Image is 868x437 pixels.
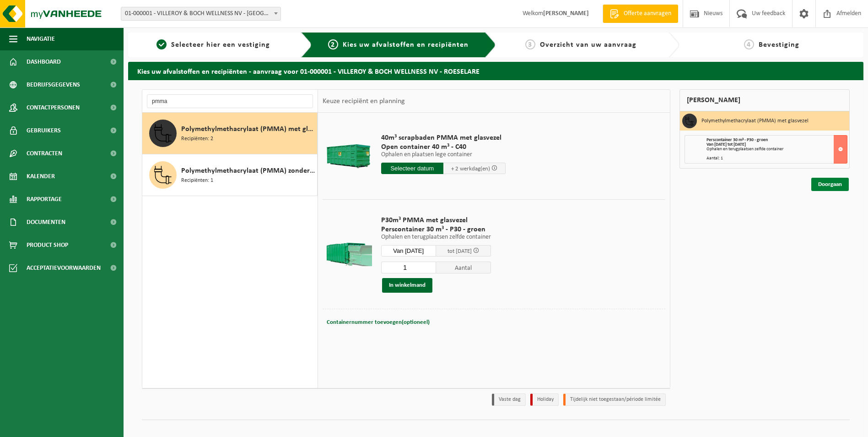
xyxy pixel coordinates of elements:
strong: Van [DATE] tot [DATE] [706,142,746,147]
span: 01-000001 - VILLEROY & BOCH WELLNESS NV - ROESELARE [121,7,281,21]
span: Overzicht van uw aanvraag [540,41,636,49]
p: Ophalen en plaatsen lege container [381,152,506,158]
a: 1Selecteer hier een vestiging [133,39,294,50]
button: Polymethylmethacrylaat (PMMA) zonder glasvezel Recipiënten: 1 [142,154,318,196]
span: + 2 werkdag(en) [451,166,490,172]
li: Vaste dag [492,393,526,406]
span: Polymethylmethacrylaat (PMMA) zonder glasvezel [181,165,315,176]
span: Polymethylmethacrylaat (PMMA) met glasvezel [181,124,315,135]
button: Containernummer toevoegen(optioneel) [326,316,431,329]
p: Ophalen en terugplaatsen zelfde container [381,234,491,240]
span: Recipiënten: 1 [181,176,213,185]
span: Bevestiging [759,41,799,49]
span: Open container 40 m³ - C40 [381,142,506,152]
span: 2 [328,39,338,49]
span: Aantal [436,262,491,273]
span: Contactpersonen [27,96,80,119]
span: Documenten [27,211,65,234]
span: Bedrijfsgegevens [27,73,80,96]
span: 3 [525,39,535,49]
span: P30m³ PMMA met glasvezel [381,216,491,225]
span: Rapportage [27,188,62,211]
span: Offerte aanvragen [621,9,674,18]
span: Selecteer hier een vestiging [171,41,270,49]
span: 01-000001 - VILLEROY & BOCH WELLNESS NV - ROESELARE [121,7,280,20]
span: Dashboard [27,50,61,73]
span: Product Shop [27,234,68,257]
span: Gebruikers [27,119,61,142]
span: 1 [156,39,167,49]
input: Selecteer datum [381,245,436,257]
div: Ophalen en terugplaatsen zelfde container [706,147,847,152]
span: Contracten [27,142,62,165]
input: Selecteer datum [381,163,443,174]
h3: Polymethylmethacrylaat (PMMA) met glasvezel [701,114,809,128]
span: Containernummer toevoegen(optioneel) [327,319,430,325]
span: 40m³ scrapbaden PMMA met glasvezel [381,133,506,142]
li: Tijdelijk niet toegestaan/période limitée [563,393,666,406]
span: Recipiënten: 2 [181,135,213,143]
a: Offerte aanvragen [603,5,678,23]
span: Navigatie [27,27,55,50]
span: Kalender [27,165,55,188]
div: [PERSON_NAME] [679,89,850,111]
input: Materiaal zoeken [147,94,313,108]
a: Doorgaan [811,178,849,191]
div: Aantal: 1 [706,156,847,161]
li: Holiday [530,393,559,406]
div: Keuze recipiënt en planning [318,90,410,113]
span: Perscontainer 30 m³ - P30 - groen [381,225,491,234]
button: Polymethylmethacrylaat (PMMA) met glasvezel Recipiënten: 2 [142,113,318,154]
span: Perscontainer 30 m³ - P30 - groen [706,137,768,142]
button: In winkelmand [382,278,432,293]
span: tot [DATE] [447,248,472,254]
span: Kies uw afvalstoffen en recipiënten [343,41,469,49]
h2: Kies uw afvalstoffen en recipiënten - aanvraag voor 01-000001 - VILLEROY & BOCH WELLNESS NV - ROE... [128,62,863,80]
span: 4 [744,39,754,49]
strong: [PERSON_NAME] [543,10,589,17]
span: Acceptatievoorwaarden [27,257,101,279]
